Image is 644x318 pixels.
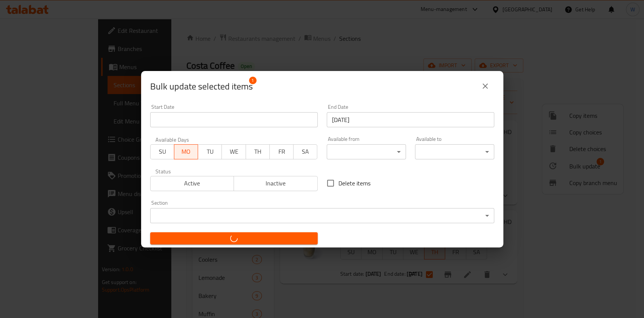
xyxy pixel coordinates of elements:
button: MO [174,144,198,159]
div: ​ [150,208,494,223]
span: WE [225,146,243,157]
button: TU [198,144,222,159]
span: Inactive [237,178,315,189]
span: Active [154,178,231,189]
div: ​ [415,144,494,159]
button: TH [246,144,270,159]
span: Selected items count [150,80,253,93]
span: SU [154,146,171,157]
span: MO [177,146,195,157]
span: 1 [249,77,257,84]
span: FR [273,146,290,157]
span: TU [201,146,219,157]
span: TH [249,146,267,157]
button: FR [269,144,294,159]
button: SA [293,144,317,159]
button: Active [150,176,234,191]
div: ​ [327,144,406,159]
span: Delete items [338,179,370,188]
button: SU [150,144,174,159]
span: SA [297,146,314,157]
button: close [476,77,494,95]
button: WE [221,144,246,159]
button: Inactive [234,176,318,191]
